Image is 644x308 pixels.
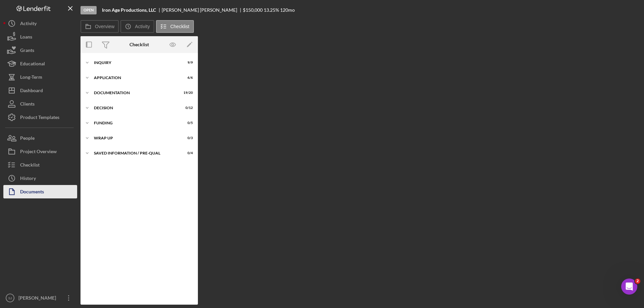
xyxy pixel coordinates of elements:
div: Project Overview [20,145,57,160]
button: Dashboard [3,84,77,97]
div: 13.25 % [264,7,279,13]
button: Loans [3,30,77,44]
div: 19 / 20 [181,91,193,95]
button: People [3,131,77,145]
button: Educational [3,57,77,70]
button: Checklist [3,158,77,172]
div: [PERSON_NAME] [17,291,60,306]
div: Decision [94,106,176,110]
text: SJ [8,296,12,300]
div: 9 / 9 [181,61,193,65]
button: Grants [3,44,77,57]
button: Clients [3,97,77,111]
div: Saved Information / Pre-Qual [94,151,176,155]
div: Checklist [20,158,40,173]
div: [PERSON_NAME] [PERSON_NAME] [162,7,243,13]
div: Documentation [94,91,176,95]
button: Long-Term [3,70,77,84]
div: Product Templates [20,111,59,126]
iframe: Intercom live chat [621,279,637,295]
div: 0 / 4 [181,151,193,155]
div: Educational [20,57,45,72]
div: 0 / 12 [181,106,193,110]
b: Iron Age Productions, LLC [102,7,156,13]
div: Documents [20,185,44,200]
div: 0 / 3 [181,136,193,140]
button: Product Templates [3,111,77,124]
button: SJ[PERSON_NAME] [3,291,77,305]
button: Activity [120,20,154,33]
div: Grants [20,44,34,59]
div: 120 mo [280,7,295,13]
div: 0 / 5 [181,121,193,125]
button: Overview [80,20,119,33]
div: Dashboard [20,84,43,99]
label: Checklist [170,24,190,29]
button: History [3,172,77,185]
div: People [20,131,35,146]
div: Long-Term [20,70,42,85]
button: Checklist [156,20,194,33]
label: Activity [135,24,150,29]
div: Checklist [129,42,149,47]
div: 6 / 6 [181,76,193,80]
div: Application [94,76,176,80]
div: Clients [20,97,35,112]
button: Activity [3,17,77,30]
div: Loans [20,30,32,45]
div: Wrap up [94,136,176,140]
button: Project Overview [3,145,77,158]
button: Documents [3,185,77,198]
div: Funding [94,121,176,125]
div: History [20,172,36,187]
div: Activity [20,17,37,32]
div: Inquiry [94,61,176,65]
span: $150,000 [243,7,263,13]
label: Overview [95,24,114,29]
span: 2 [635,279,640,284]
div: Open [80,6,97,14]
